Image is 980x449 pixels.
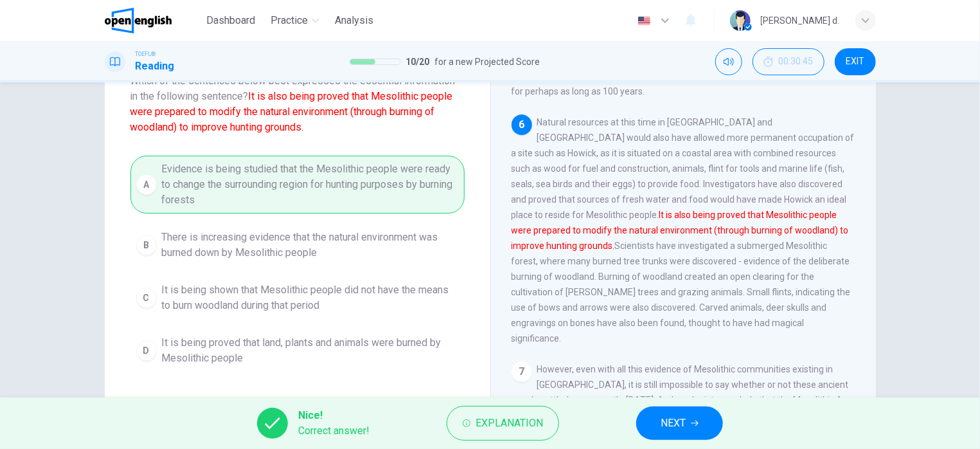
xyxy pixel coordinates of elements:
[105,8,172,33] img: OpenEnglish logo
[512,364,853,436] span: However, even with all this evidence of Mesolithic communities existing in [GEOGRAPHIC_DATA], it ...
[835,48,876,75] button: EXIT
[130,90,453,133] font: It is also being proved that Mesolithic people were prepared to modify the natural environment (t...
[298,423,370,439] span: Correct answer!
[206,13,255,28] span: Dashboard
[753,48,824,75] div: Hide
[512,210,849,251] font: It is also being proved that Mesolithic people were prepared to modify the natural environment (t...
[753,48,824,75] button: 00:30:45
[512,117,855,344] span: Natural resources at this time in [GEOGRAPHIC_DATA] and [GEOGRAPHIC_DATA] would also have allowed...
[730,10,751,31] img: Profile picture
[406,54,430,69] span: 10 / 20
[136,50,156,59] span: TOEFL®
[105,8,202,33] a: OpenEnglish logo
[715,48,742,75] div: Mute
[271,13,308,28] span: Practice
[201,9,260,32] button: Dashboard
[779,57,814,67] span: 00:30:45
[265,9,325,32] button: Practice
[298,408,370,423] span: Nice!
[136,59,175,74] h1: Reading
[512,362,532,382] div: 7
[130,73,465,135] span: Which of the sentences below best expresses the essential information in the following sentence?
[636,16,652,26] img: en
[435,54,540,69] span: for a new Projected Score
[335,13,373,28] span: Analysis
[476,414,543,432] span: Explanation
[330,9,379,32] button: Analysis
[661,414,686,432] span: NEXT
[512,115,532,135] div: 6
[761,13,840,28] div: [PERSON_NAME] d.
[846,57,864,67] span: EXIT
[447,406,559,441] button: Explanation
[636,407,723,440] button: NEXT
